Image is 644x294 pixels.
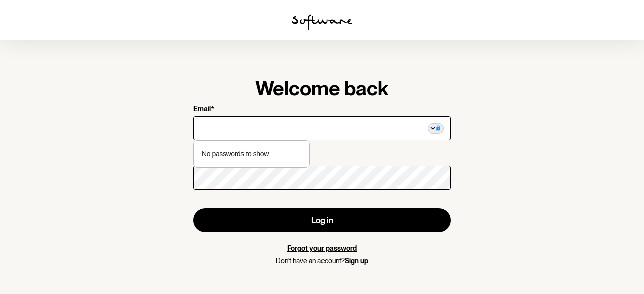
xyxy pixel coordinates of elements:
[287,244,357,252] a: Forgot your password
[345,257,368,265] a: Sign up
[292,14,352,30] img: software logo
[193,105,211,114] p: Email
[193,208,451,232] button: Log in
[193,76,451,101] h1: Welcome back
[430,126,435,131] img: chevron.svg
[193,257,451,265] p: Don't have an account?
[435,125,441,131] img: lock.svg
[194,141,309,167] div: No passwords to show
